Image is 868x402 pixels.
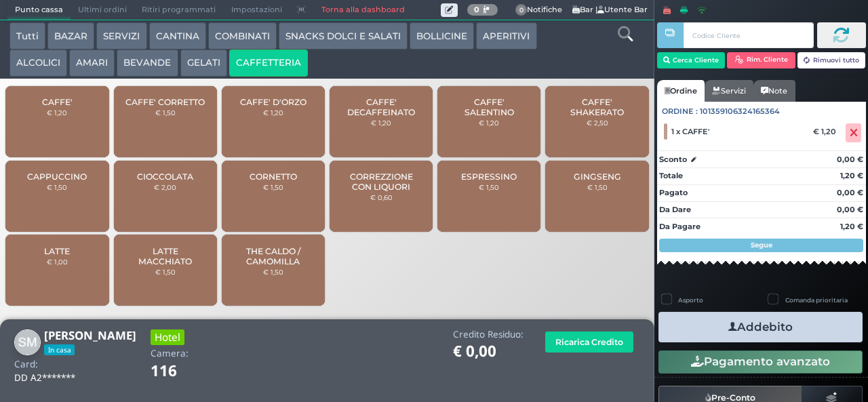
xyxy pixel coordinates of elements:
[658,350,863,374] button: Pagamento avanzato
[410,22,474,49] button: BOLLICINE
[180,49,227,77] button: GELATI
[684,22,813,48] input: Codice Cliente
[47,22,94,49] button: BAZAR
[785,296,848,304] label: Comanda prioritaria
[313,1,412,20] a: Torna alla dashboard
[370,193,393,201] small: € 0,60
[151,329,184,345] h3: Hotel
[279,22,408,49] button: SNACKS DOLCI E SALATI
[479,119,499,127] small: € 1,20
[474,5,479,14] b: 0
[659,154,687,165] strong: Sconto
[837,188,863,197] strong: 0,00 €
[657,52,726,68] button: Cerca Cliente
[671,127,709,136] span: 1 x CAFFE'
[658,312,863,342] button: Addebito
[149,22,206,49] button: CANTINA
[659,171,683,180] strong: Totale
[154,183,176,191] small: € 2,00
[587,119,608,127] small: € 2,50
[240,97,307,107] span: CAFFE' D'ORZO
[449,97,530,117] span: CAFFE' SALENTINO
[44,327,136,343] b: [PERSON_NAME]
[7,1,71,20] span: Punto cassa
[9,22,45,49] button: Tutti
[479,183,499,191] small: € 1,50
[557,97,637,117] span: CAFFE' SHAKERATO
[250,172,297,182] span: CORNETTO
[69,49,115,77] button: AMARI
[662,106,698,117] span: Ordine :
[461,172,517,182] span: ESPRESSINO
[840,222,863,231] strong: 1,20 €
[453,343,524,360] h1: € 0,00
[659,222,701,231] strong: Da Pagare
[47,258,68,266] small: € 1,00
[47,108,67,117] small: € 1,20
[840,171,863,180] strong: 1,20 €
[224,1,290,20] span: Impostazioni
[27,172,87,182] span: CAPPUCCINO
[837,155,863,164] strong: 0,00 €
[71,1,134,20] span: Ultimi ordini
[9,49,67,77] button: ALCOLICI
[727,52,795,68] button: Rim. Cliente
[151,363,215,380] h1: 116
[42,97,73,107] span: CAFFE'
[341,172,422,192] span: CORREZZIONE CON LIQUORI
[47,183,67,191] small: € 1,50
[263,183,283,191] small: € 1,50
[659,188,688,197] strong: Pagato
[453,329,524,340] h4: Credito Residuo:
[155,108,176,117] small: € 1,50
[753,80,795,102] a: Note
[96,22,146,49] button: SERVIZI
[125,246,205,266] span: LATTE MACCHIATO
[155,268,176,276] small: € 1,50
[678,296,703,304] label: Asporto
[137,172,193,182] span: CIOCCOLATA
[657,80,705,102] a: Ordine
[263,108,283,117] small: € 1,20
[587,183,608,191] small: € 1,50
[117,49,178,77] button: BEVANDE
[797,52,866,68] button: Rimuovi tutto
[515,4,528,16] span: 0
[811,127,843,136] div: € 1,20
[151,348,189,359] h4: Camera:
[751,241,772,249] strong: Segue
[14,359,38,369] h4: Card:
[125,97,205,107] span: CAFFE' CORRETTO
[705,80,753,102] a: Servizi
[233,246,314,266] span: THE CALDO / CAMOMILLA
[229,49,308,77] button: CAFFETTERIA
[14,329,41,356] img: Simon Maria Gonnelli
[545,331,633,353] button: Ricarica Credito
[44,246,70,256] span: LATTE
[837,205,863,214] strong: 0,00 €
[341,97,422,117] span: CAFFE' DECAFFEINATO
[700,106,780,117] span: 101359106324165364
[371,119,391,127] small: € 1,20
[208,22,277,49] button: COMBINATI
[134,1,223,20] span: Ritiri programmati
[44,344,75,355] span: In casa
[263,268,283,276] small: € 1,50
[659,205,691,214] strong: Da Dare
[476,22,536,49] button: APERITIVI
[574,172,621,182] span: GINGSENG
